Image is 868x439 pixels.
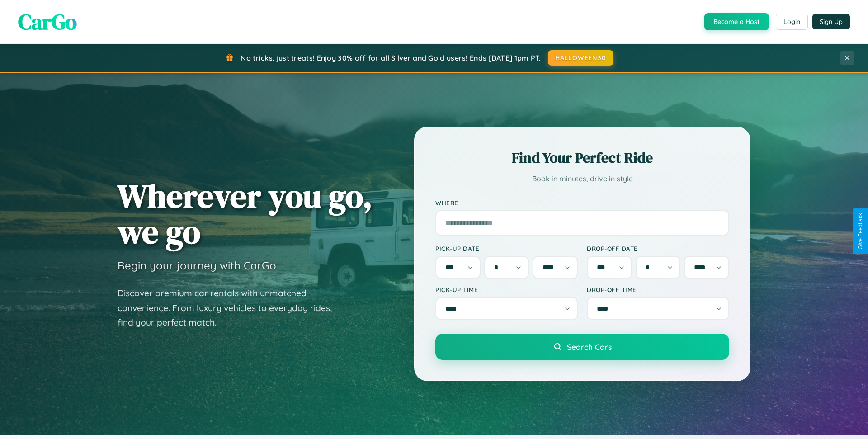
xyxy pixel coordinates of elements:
[812,14,850,29] button: Sign Up
[118,259,276,272] h3: Begin your journey with CarGo
[857,213,863,250] div: Give Feedback
[435,334,729,360] button: Search Cars
[567,342,612,352] span: Search Cars
[435,148,729,168] h2: Find Your Perfect Ride
[776,14,808,30] button: Login
[118,286,344,330] p: Discover premium car rentals with unmatched convenience. From luxury vehicles to everyday rides, ...
[435,286,578,293] label: Pick-up Time
[241,53,541,62] span: No tricks, just treats! Enjoy 30% off for all Silver and Gold users! Ends [DATE] 1pm PT.
[587,286,729,293] label: Drop-off Time
[548,50,613,66] button: HALLOWEEN30
[704,13,769,30] button: Become a Host
[435,172,729,185] p: Book in minutes, drive in style
[118,178,373,250] h1: Wherever you go, we go
[435,245,578,252] label: Pick-up Date
[18,7,77,37] span: CarGo
[587,245,729,252] label: Drop-off Date
[435,199,729,207] label: Where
